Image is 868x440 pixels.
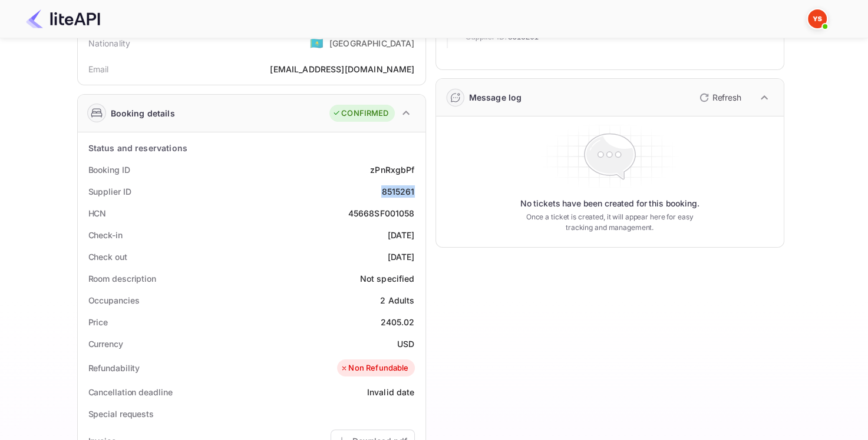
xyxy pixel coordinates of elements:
[88,338,123,350] div: Currency
[397,338,414,350] div: USD
[26,9,100,28] img: LiteAPI Logo
[88,408,154,420] div: Special requests
[270,63,414,75] div: [EMAIL_ADDRESS][DOMAIN_NAME]
[517,212,703,233] p: Once a ticket is created, it will appear here for easy tracking and management.
[88,142,187,154] div: Status and reservations
[380,294,414,306] div: 2 Adults
[348,207,415,219] div: 45668SF001058
[380,316,414,328] div: 2405.02
[367,386,415,398] div: Invalid date
[88,294,140,306] div: Occupancies
[88,229,123,241] div: Check-in
[88,37,131,49] div: Nationality
[88,207,107,219] div: HCN
[388,251,415,263] div: [DATE]
[332,108,388,119] div: CONFIRMED
[808,9,827,28] img: Yandex Support
[340,362,408,374] div: Non Refundable
[360,272,415,285] div: Not specified
[88,386,173,398] div: Cancellation deadline
[692,88,746,107] button: Refresh
[370,164,414,176] div: zPnRxgbPf
[388,229,415,241] div: [DATE]
[310,32,324,54] span: United States
[88,164,130,176] div: Booking ID
[88,316,108,328] div: Price
[111,107,175,119] div: Booking details
[381,185,414,198] div: 8515261
[88,185,131,198] div: Supplier ID
[88,63,109,75] div: Email
[712,91,741,104] p: Refresh
[329,37,415,49] div: [GEOGRAPHIC_DATA]
[88,362,140,374] div: Refundability
[469,91,522,104] div: Message log
[88,251,127,263] div: Check out
[520,198,699,209] p: No tickets have been created for this booking.
[88,272,156,285] div: Room description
